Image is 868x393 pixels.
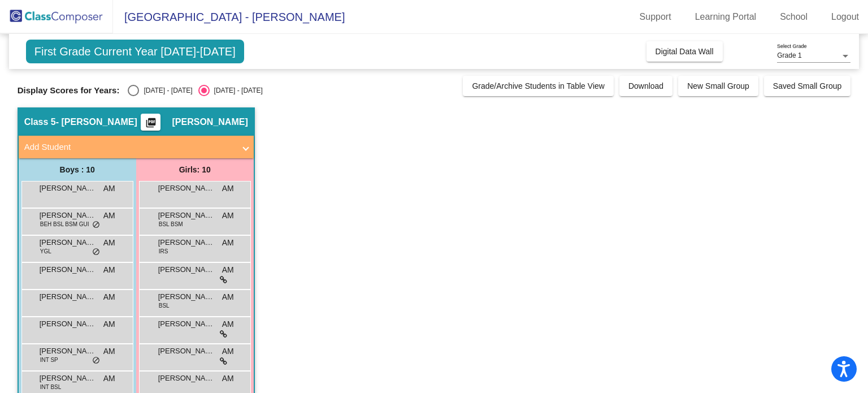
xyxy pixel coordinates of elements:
span: INT SP [40,356,58,364]
span: AM [222,264,234,276]
span: Grade/Archive Students in Table View [472,81,605,90]
button: New Small Group [678,76,758,96]
span: [PERSON_NAME] [40,346,96,357]
span: BSL BSM [159,220,183,228]
span: [PERSON_NAME] Hence [158,318,215,330]
span: do_not_disturb_alt [92,248,100,257]
span: [PERSON_NAME] [158,346,215,357]
span: [PERSON_NAME] [40,318,96,330]
button: Digital Data Wall [646,41,723,62]
span: BSL [159,301,170,310]
a: Logout [822,8,868,26]
span: AM [103,373,115,385]
span: Download [628,81,663,90]
a: Learning Portal [686,8,766,26]
span: AM [222,291,234,303]
span: [PERSON_NAME] [172,116,248,128]
span: [PERSON_NAME] [158,264,215,275]
span: AM [222,373,234,385]
button: Print Students Details [141,114,160,131]
span: Digital Data Wall [656,47,714,56]
span: AM [103,237,115,249]
span: New Small Group [687,81,749,90]
span: [PERSON_NAME] [158,183,215,194]
div: Boys : 10 [19,158,136,181]
span: AM [222,210,234,222]
span: [PERSON_NAME] [40,373,96,384]
span: [PERSON_NAME] [158,373,215,384]
span: YGL [40,247,51,256]
div: [DATE] - [DATE] [210,85,263,96]
mat-expansion-panel-header: Add Student [19,136,254,158]
span: - [PERSON_NAME] [56,116,137,128]
span: [GEOGRAPHIC_DATA] - [PERSON_NAME] [113,8,345,26]
span: AM [103,264,115,276]
button: Download [619,76,672,96]
span: AM [103,183,115,195]
span: AM [103,291,115,303]
span: Class 5 [24,116,56,128]
span: [PERSON_NAME] [40,183,96,194]
span: AM [222,318,234,330]
span: Grade 1 [777,51,801,59]
div: Girls: 10 [136,158,254,181]
span: AM [222,346,234,357]
a: Support [631,8,680,26]
div: [DATE] - [DATE] [139,85,192,96]
span: AM [103,346,115,357]
span: Display Scores for Years: [18,85,120,96]
span: First Grade Current Year [DATE]-[DATE] [26,40,244,63]
span: [PERSON_NAME] [158,237,215,248]
mat-icon: picture_as_pdf [144,117,158,133]
span: AM [103,318,115,330]
span: do_not_disturb_alt [92,221,100,230]
span: [PERSON_NAME] [40,210,96,221]
a: School [771,8,817,26]
span: AM [103,210,115,222]
span: [PERSON_NAME] [40,264,96,275]
span: AM [222,237,234,249]
span: INT BSL [40,383,62,391]
span: [PERSON_NAME] [158,291,215,303]
span: [PERSON_NAME] [40,237,96,248]
span: AM [222,183,234,195]
mat-radio-group: Select an option [128,85,262,96]
button: Grade/Archive Students in Table View [463,76,614,96]
span: [PERSON_NAME] [158,210,215,221]
span: Saved Small Group [773,81,841,90]
span: [PERSON_NAME] [40,291,96,303]
button: Saved Small Group [764,76,850,96]
span: BEH BSL BSM GUI [40,220,89,228]
span: IRS [159,247,168,256]
mat-panel-title: Add Student [24,141,235,154]
span: do_not_disturb_alt [92,356,100,365]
